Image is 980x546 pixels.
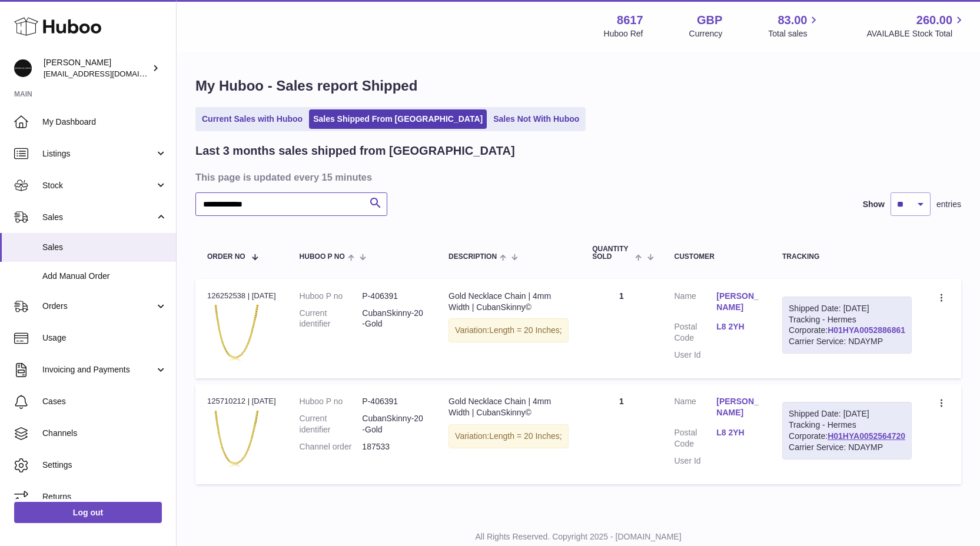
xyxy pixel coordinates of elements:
dt: User Id [675,349,717,361]
div: Tracking [782,253,912,261]
span: Huboo P no [300,253,345,261]
dt: Huboo P no [300,291,363,302]
dt: Postal Code [675,321,717,344]
dt: Huboo P no [300,396,363,407]
p: All Rights Reserved. Copyright 2025 - [DOMAIN_NAME] [186,531,971,542]
span: Orders [42,301,155,312]
a: [PERSON_NAME] [716,291,759,313]
div: Variation: [449,318,569,342]
div: Shipped Date: [DATE] [789,303,905,314]
div: Carrier Service: NDAYMP [789,442,905,453]
span: Quantity Sold [592,245,632,261]
span: 83.00 [778,12,807,28]
div: Variation: [449,424,569,448]
div: 126252538 | [DATE] [207,291,276,301]
span: Returns [42,491,167,502]
span: 260.00 [916,12,952,28]
dt: Postal Code [675,427,717,450]
span: [EMAIL_ADDRESS][DOMAIN_NAME] [44,69,173,78]
a: L8 2YH [716,427,759,438]
div: Tracking - Hermes Corporate: [782,297,912,354]
span: Settings [42,460,167,471]
div: Gold Necklace Chain | 4mm Width | CubanSkinny© [449,291,569,313]
dd: 187533 [362,441,425,452]
dt: Name [675,291,717,316]
dt: Channel order [300,441,363,452]
div: Tracking - Hermes Corporate: [782,402,912,460]
div: [PERSON_NAME] [44,57,150,79]
span: Sales [42,212,155,223]
a: Current Sales with Huboo [198,109,307,129]
a: Log out [14,502,162,523]
td: 1 [580,279,662,378]
span: Total sales [768,28,820,39]
span: My Dashboard [42,116,167,128]
strong: GBP [697,12,722,28]
a: H01HYA0052886861 [828,325,905,335]
dd: P-406391 [362,396,425,407]
span: entries [936,199,961,210]
dd: P-406391 [362,291,425,302]
span: Sales [42,242,167,253]
span: Add Manual Order [42,271,167,282]
dd: CubanSkinny-20-Gold [362,413,425,435]
a: Sales Not With Huboo [489,109,583,129]
span: Length = 20 Inches; [489,325,562,335]
a: 83.00 Total sales [768,12,820,39]
div: Currency [689,28,723,39]
div: 125710212 | [DATE] [207,396,276,407]
h1: My Huboo - Sales report Shipped [195,76,961,95]
label: Show [863,199,885,210]
img: IMG_4741-scaled.jpg [207,411,266,470]
img: hello@alfredco.com [14,59,32,77]
span: Usage [42,332,167,344]
span: Cases [42,396,167,407]
h3: This page is updated every 15 minutes [195,171,958,184]
h2: Last 3 months sales shipped from [GEOGRAPHIC_DATA] [195,143,515,159]
a: [PERSON_NAME] [716,396,759,418]
div: Carrier Service: NDAYMP [789,336,905,347]
span: Listings [42,148,155,159]
dt: Name [675,396,717,421]
div: Customer [675,253,759,261]
strong: 8617 [617,12,643,28]
span: Description [449,253,497,261]
span: Order No [207,253,245,261]
span: Channels [42,428,167,439]
a: L8 2YH [716,321,759,332]
dt: Current identifier [300,413,363,435]
a: 260.00 AVAILABLE Stock Total [866,12,966,39]
dd: CubanSkinny-20-Gold [362,308,425,330]
span: Length = 20 Inches; [489,431,562,441]
span: Invoicing and Payments [42,364,155,375]
a: H01HYA0052564720 [828,431,905,441]
span: AVAILABLE Stock Total [866,28,966,39]
div: Shipped Date: [DATE] [789,408,905,420]
div: Gold Necklace Chain | 4mm Width | CubanSkinny© [449,396,569,418]
dt: Current identifier [300,308,363,330]
a: Sales Shipped From [GEOGRAPHIC_DATA] [309,109,487,129]
td: 1 [580,384,662,484]
dt: User Id [675,455,717,467]
img: IMG_4741-scaled.jpg [207,305,266,364]
div: Huboo Ref [604,28,643,39]
span: Stock [42,180,155,191]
